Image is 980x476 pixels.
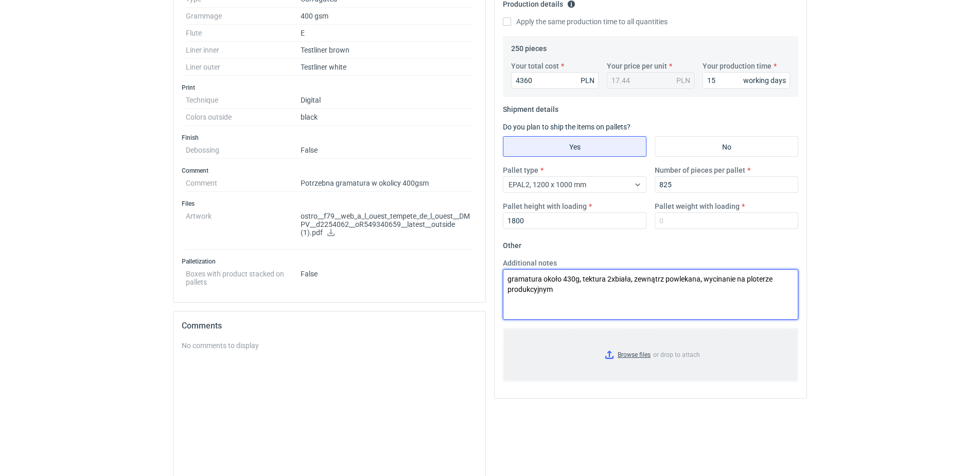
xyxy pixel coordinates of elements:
h2: Comments [182,320,477,332]
label: Number of pieces per pallet [655,165,745,175]
p: ostro__f79__web_a_l_ouest_tempete_de_l_ouest__DMPV__d2254062__oR549340659__latest__outside (1).pdf [301,212,473,238]
legend: Other [503,237,521,250]
label: Pallet type [503,165,538,175]
input: 0 [503,212,646,229]
dd: False [301,142,473,159]
h3: Print [182,84,477,92]
input: 0 [655,176,798,193]
input: 0 [655,212,798,229]
dt: Artwork [186,208,301,250]
input: 0 [511,72,599,89]
label: Additional notes [503,258,557,268]
h3: Finish [182,134,477,142]
dd: Digital [301,92,473,109]
input: 0 [703,72,790,89]
dd: Testliner white [301,59,473,76]
dt: Comment [186,175,301,192]
legend: 250 pieces [511,40,547,53]
div: PLN [581,75,594,86]
label: Your production time [703,61,772,71]
span: EPAL2, 1200 x 1000 mm [509,180,586,189]
label: No [655,136,798,157]
label: Pallet height with loading [503,201,587,211]
dt: Liner inner [186,42,301,59]
dd: 400 gsm [301,8,473,25]
dt: Liner outer [186,59,301,76]
legend: Shipment details [503,101,558,113]
dt: Debossing [186,142,301,159]
label: Do you plan to ship the items on pallets? [503,123,631,131]
label: Your price per unit [607,61,667,71]
h3: Comment [182,167,477,175]
div: No comments to display [182,340,477,351]
h3: Palletization [182,257,477,266]
label: Pallet weight with loading [655,201,740,211]
dt: Flute [186,25,301,42]
dd: E [301,25,473,42]
dd: False [301,266,473,286]
dd: Potrzebna gramatura w okolicy 400gsm [301,175,473,192]
label: Your total cost [511,61,559,71]
div: working days [743,75,786,86]
div: PLN [676,75,690,86]
dt: Colors outside [186,109,301,126]
label: or drop to attach [503,329,798,381]
label: Apply the same production time to all quantities [503,17,668,27]
label: Yes [503,136,646,157]
dt: Boxes with product stacked on pallets [186,266,301,286]
dt: Technique [186,92,301,109]
dd: Testliner brown [301,42,473,59]
dd: black [301,109,473,126]
dt: Grammage [186,8,301,25]
h3: Files [182,200,477,208]
textarea: gramatura około 430g, tektura 2xbiała, zewnątrz powlekana, wycinanie na ploterze produkcyjnym [503,269,798,320]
